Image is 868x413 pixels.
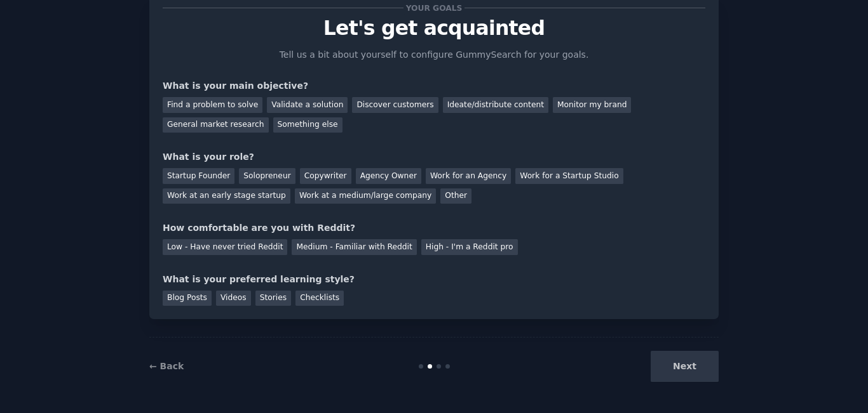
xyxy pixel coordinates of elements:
div: Medium - Familiar with Reddit [292,239,416,255]
div: General market research [163,117,269,133]
div: Validate a solution [267,97,348,113]
div: Work for an Agency [426,168,511,184]
a: ← Back [149,361,184,371]
p: Tell us a bit about yourself to configure GummySearch for your goals. [274,48,594,62]
div: Ideate/distribute content [443,97,548,113]
div: Blog Posts [163,291,212,306]
div: Stories [255,291,291,306]
div: What is your preferred learning style? [163,273,705,286]
div: Solopreneur [239,168,295,184]
div: Other [440,188,471,204]
div: Something else [273,117,342,133]
div: Startup Founder [163,168,234,184]
div: Work for a Startup Studio [515,168,623,184]
div: How comfortable are you with Reddit? [163,221,705,235]
div: Find a problem to solve [163,97,262,113]
div: What is your main objective? [163,79,705,93]
div: Work at an early stage startup [163,188,290,204]
div: Copywriter [300,168,351,184]
div: Videos [216,291,251,306]
div: What is your role? [163,150,705,164]
span: Your goals [403,1,465,15]
div: Work at a medium/large company [295,188,436,204]
div: High - I'm a Reddit pro [421,239,518,255]
div: Low - Have never tried Reddit [163,239,287,255]
div: Monitor my brand [553,97,631,113]
div: Agency Owner [356,168,421,184]
div: Checklists [295,291,344,306]
div: Discover customers [352,97,438,113]
p: Let's get acquainted [163,17,705,39]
